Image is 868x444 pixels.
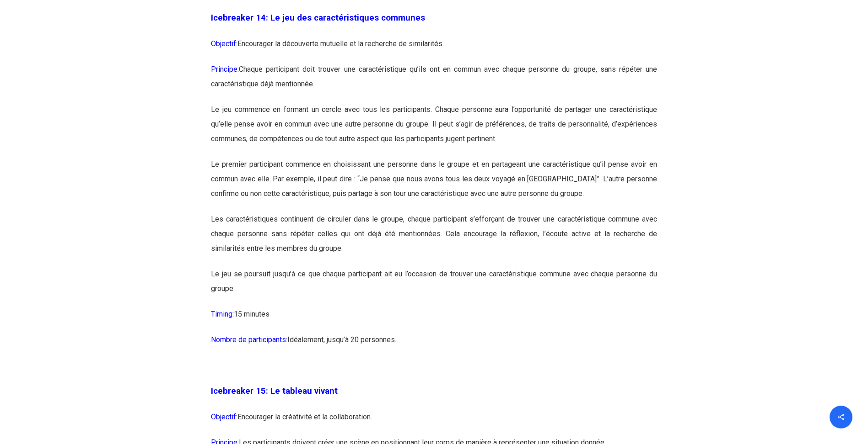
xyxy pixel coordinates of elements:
[211,102,657,157] p: Le jeu commence en formant un cercle avec tous les participants. Chaque personne aura l’opportuni...
[211,62,657,102] p: Chaque participant doit trouver une caractéristique qu’ils ont en commun avec chaque personne du ...
[211,410,657,435] p: Encourager la créativité et la collaboration.
[211,335,287,344] span: Nombre de participants:
[211,212,657,267] p: Les caractéristiques continuent de circuler dans le groupe, chaque participant s’efforçant de tro...
[211,39,237,48] span: Objectif:
[211,37,657,62] p: Encourager la découverte mutuelle et la recherche de similarités.
[211,310,234,318] span: Timing:
[211,267,657,307] p: Le jeu se poursuit jusqu’à ce que chaque participant ait eu l’occasion de trouver une caractérist...
[211,333,657,358] p: Idéalement, jusqu’à 20 personnes.
[211,65,239,74] span: Principe:
[211,307,657,333] p: 15 minutes
[211,412,237,421] span: Objectif:
[211,13,425,23] span: Icebreaker 14: Le jeu des caractéristiques communes
[211,386,338,396] span: Icebreaker 15: Le tableau vivant
[211,157,657,212] p: Le premier participant commence en choisissant une personne dans le groupe et en partageant une c...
